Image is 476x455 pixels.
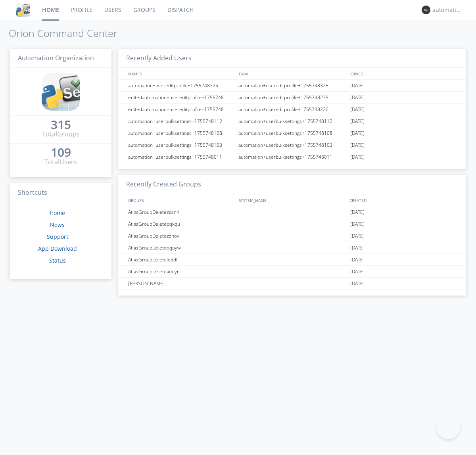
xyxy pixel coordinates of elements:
[118,206,466,218] a: AtlasGroupDeletezsznh[DATE]
[237,68,347,79] div: EMAIL
[236,151,348,163] div: automation+userbulksettings+1755748011
[350,266,365,278] span: [DATE]
[118,127,466,139] a: automation+userbulksettings+1755748108automation+userbulksettings+1755748108[DATE]
[350,230,365,242] span: [DATE]
[118,254,466,266] a: AtlasGroupDeleteloddi[DATE]
[51,121,71,130] a: 315
[347,68,459,79] div: JOINED
[50,221,65,228] a: News
[42,130,80,139] div: Total Groups
[18,54,94,62] span: Automation Organization
[350,115,365,127] span: [DATE]
[350,218,365,230] span: [DATE]
[432,6,462,14] div: automation+atlas0015
[118,266,466,278] a: AtlasGroupDeleteaduyn[DATE]
[118,175,466,194] h3: Recently Created Groups
[16,3,30,17] img: cddb5a64eb264b2086981ab96f4c1ba7
[118,278,466,290] a: [PERSON_NAME][DATE]
[126,139,236,151] div: automation+userbulksettings+1755748103
[350,151,365,163] span: [DATE]
[118,139,466,151] a: automation+userbulksettings+1755748103automation+userbulksettings+1755748103[DATE]
[118,242,466,254] a: AtlasGroupDeleteoquyw[DATE]
[236,139,348,151] div: automation+userbulksettings+1755748103
[350,92,365,104] span: [DATE]
[126,68,235,79] div: NAMES
[350,278,365,290] span: [DATE]
[51,121,71,129] div: 315
[38,245,77,252] a: App Download
[350,80,365,92] span: [DATE]
[350,242,365,254] span: [DATE]
[236,92,348,103] div: automation+usereditprofile+1755748275
[47,233,68,240] a: Support
[237,194,347,206] div: SYSTEM_NAME
[126,218,236,230] div: AtlasGroupDeletepqkqu
[126,206,236,218] div: AtlasGroupDeletezsznh
[422,6,430,14] img: 373638.png
[350,254,365,266] span: [DATE]
[49,257,66,264] a: Status
[126,254,236,265] div: AtlasGroupDeleteloddi
[44,157,77,167] div: Total Users
[126,127,236,139] div: automation+userbulksettings+1755748108
[118,151,466,163] a: automation+userbulksettings+1755748011automation+userbulksettings+1755748011[DATE]
[118,92,466,104] a: editedautomation+usereditprofile+1755748275automation+usereditprofile+1755748275[DATE]
[118,218,466,230] a: AtlasGroupDeletepqkqu[DATE]
[347,194,459,206] div: CREATED
[118,115,466,127] a: automation+userbulksettings+1755748112automation+userbulksettings+1755748112[DATE]
[126,104,236,115] div: editedautomation+usereditprofile+1755748226
[350,206,365,218] span: [DATE]
[126,80,236,91] div: automation+usereditprofile+1755748325
[126,92,236,103] div: editedautomation+usereditprofile+1755748275
[236,80,348,91] div: automation+usereditprofile+1755748325
[126,278,236,289] div: [PERSON_NAME]
[436,415,460,439] iframe: Toggle Customer Support
[236,115,348,127] div: automation+userbulksettings+1755748112
[126,194,235,206] div: GROUPS
[126,230,236,242] div: AtlasGroupDeletezzhov
[126,266,236,277] div: AtlasGroupDeleteaduyn
[236,127,348,139] div: automation+userbulksettings+1755748108
[50,209,65,217] a: Home
[126,151,236,163] div: automation+userbulksettings+1755748011
[126,242,236,253] div: AtlasGroupDeleteoquyw
[118,230,466,242] a: AtlasGroupDeletezzhov[DATE]
[118,80,466,92] a: automation+usereditprofile+1755748325automation+usereditprofile+1755748325[DATE]
[51,148,71,156] div: 109
[118,104,466,115] a: editedautomation+usereditprofile+1755748226automation+usereditprofile+1755748226[DATE]
[236,104,348,115] div: automation+usereditprofile+1755748226
[350,104,365,115] span: [DATE]
[350,139,365,151] span: [DATE]
[42,73,80,111] img: cddb5a64eb264b2086981ab96f4c1ba7
[10,183,111,203] h3: Shortcuts
[350,127,365,139] span: [DATE]
[51,148,71,157] a: 109
[118,49,466,68] h3: Recently Added Users
[126,115,236,127] div: automation+userbulksettings+1755748112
